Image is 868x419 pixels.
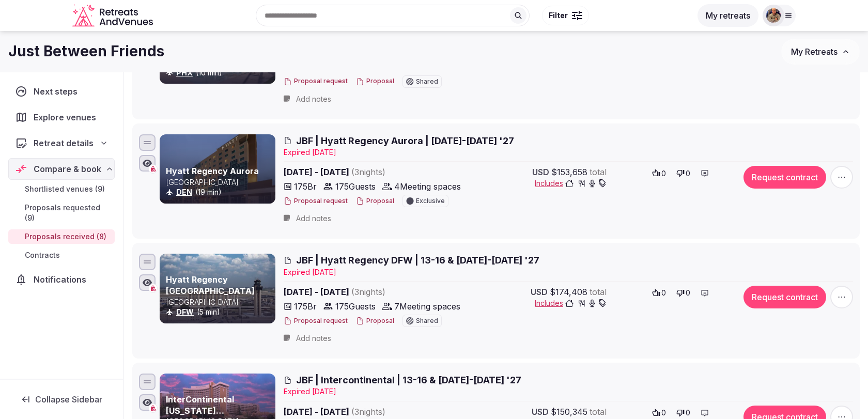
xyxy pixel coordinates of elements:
button: Proposal [356,317,394,325]
span: Explore venues [34,111,100,123]
span: Filter [549,10,568,21]
span: 175 Br [294,180,317,193]
div: (10 min) [166,68,273,78]
button: Proposal request [284,197,348,206]
span: total [590,286,607,298]
button: Includes [535,178,607,189]
span: total [590,406,607,418]
span: USD [531,286,548,298]
span: ( 3 night s ) [351,167,385,177]
span: Shared [416,318,438,324]
span: Compare & book [34,163,101,175]
span: Proposals requested (9) [25,203,111,223]
span: total [590,166,607,178]
button: 0 [649,166,669,180]
span: 175 Guests [335,300,376,313]
span: [DATE] - [DATE] [284,406,466,418]
span: $153,658 [551,166,587,178]
a: Contracts [8,248,115,262]
button: Filter [542,6,589,25]
span: Notifications [34,273,90,286]
span: [DATE] - [DATE] [284,166,466,178]
span: Retreat details [34,137,94,149]
button: My Retreats [781,39,860,65]
a: PHX [176,68,193,77]
span: Next steps [34,85,82,98]
button: Request contract [743,166,826,189]
span: $174,408 [550,286,587,298]
span: Proposals received (8) [25,231,106,242]
button: DFW [176,307,194,317]
button: Proposal request [284,317,348,325]
span: Collapse Sidebar [35,394,102,405]
h1: Just Between Friends [8,41,164,61]
button: Proposal [356,77,394,86]
span: USD [532,406,549,418]
div: Expire d [DATE] [284,267,853,277]
div: Expire d [DATE] [284,386,853,397]
span: JBF | Intercontinental | 13-16 & [DATE]-[DATE] '27 [296,374,521,386]
button: Includes [535,298,607,308]
span: ( 3 night s ) [351,407,385,417]
a: DEN [176,188,192,196]
button: Collapse Sidebar [8,388,115,411]
span: My Retreats [791,46,838,57]
span: Add notes [296,94,331,104]
span: 0 [686,408,690,418]
span: 0 [686,168,690,179]
div: (19 min) [166,187,273,197]
a: Proposals received (8) [8,229,115,244]
span: JBF | Hyatt Regency DFW | 13-16 & [DATE]-[DATE] '27 [296,254,539,267]
p: [GEOGRAPHIC_DATA] [166,177,273,188]
span: JBF | Hyatt Regency Aurora | [DATE]-[DATE] '27 [296,134,514,147]
button: Proposal [356,197,394,206]
span: Add notes [296,213,331,224]
a: DFW [176,307,194,316]
span: ( 3 night s ) [351,287,385,297]
a: Next steps [8,81,115,102]
button: 0 [673,286,693,300]
div: (5 min) [166,307,273,317]
button: Proposal request [284,77,348,86]
span: 0 [661,408,666,418]
span: USD [532,166,549,178]
button: PHX [176,68,193,78]
span: 0 [661,168,666,179]
div: Expire d [DATE] [284,147,853,158]
span: 4 Meeting spaces [394,180,461,193]
span: Shared [416,79,438,85]
span: $150,345 [551,406,587,418]
button: 0 [673,166,693,180]
span: Exclusive [416,198,445,204]
span: 0 [661,288,666,298]
a: Hyatt Regency Aurora [166,166,259,176]
a: Notifications [8,269,115,290]
button: My retreats [698,4,758,27]
span: 175 Guests [335,180,376,193]
span: Shortlisted venues (9) [25,184,105,194]
a: Hyatt Regency [GEOGRAPHIC_DATA] [166,274,255,296]
button: DEN [176,187,192,197]
svg: Retreats and Venues company logo [72,4,155,27]
img: julen [766,8,781,23]
span: 175 Br [294,300,317,313]
button: 0 [649,286,669,300]
a: My retreats [698,10,758,21]
button: Request contract [743,286,826,308]
a: Explore venues [8,106,115,128]
span: Contracts [25,250,60,260]
a: Proposals requested (9) [8,200,115,225]
span: Add notes [296,333,331,344]
a: Shortlisted venues (9) [8,182,115,196]
span: [DATE] - [DATE] [284,286,466,298]
a: Visit the homepage [72,4,155,27]
span: 0 [686,288,690,298]
span: 7 Meeting spaces [394,300,460,313]
p: [GEOGRAPHIC_DATA] [166,297,273,307]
